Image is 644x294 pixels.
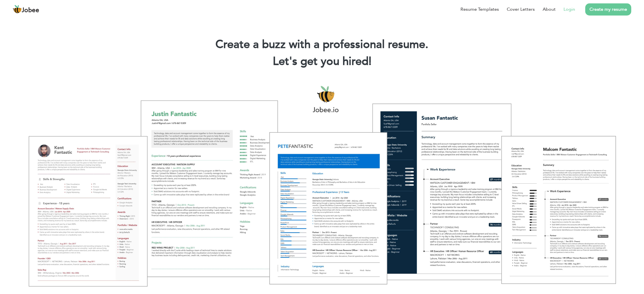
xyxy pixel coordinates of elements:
[13,5,39,14] a: Jobee
[543,6,556,13] a: About
[369,54,371,69] span: |
[8,54,636,69] h2: Let's
[22,7,39,14] span: Jobee
[300,54,372,69] span: get you hired!
[507,6,535,13] a: Cover Letters
[13,5,22,14] img: jobee.io
[585,3,631,16] a: Create my resume
[460,6,499,13] a: Resume Templates
[564,6,575,13] a: Login
[8,37,636,52] h1: Create a buzz with a professional resume.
